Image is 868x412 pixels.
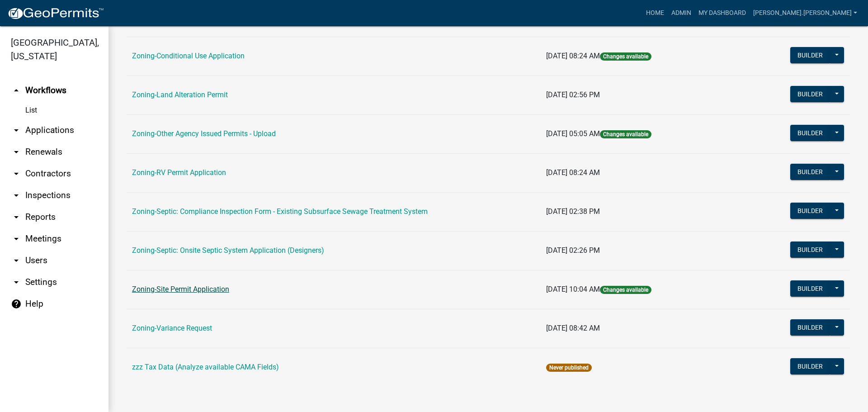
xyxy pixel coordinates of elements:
i: arrow_drop_down [11,255,22,266]
span: [DATE] 10:04 AM [546,285,600,294]
a: Zoning-Site Permit Application [132,285,229,294]
a: Home [642,5,668,22]
i: arrow_drop_down [11,190,22,201]
button: Builder [790,164,830,180]
i: arrow_drop_up [11,85,22,96]
span: Changes available [600,52,651,61]
i: arrow_drop_down [11,233,22,244]
a: My Dashboard [695,5,750,22]
i: arrow_drop_down [11,168,22,179]
i: arrow_drop_down [11,125,22,136]
button: Builder [790,203,830,219]
i: arrow_drop_down [11,277,22,288]
span: [DATE] 02:38 PM [546,207,600,216]
i: arrow_drop_down [11,212,22,223]
button: Builder [790,280,830,297]
a: Zoning-Conditional Use Application [132,52,245,60]
span: [DATE] 08:42 AM [546,324,600,332]
span: Changes available [600,286,651,294]
span: [DATE] 02:56 PM [546,90,600,99]
span: [DATE] 05:05 AM [546,129,600,138]
a: zzz Tax Data (Analyze available CAMA Fields) [132,363,279,371]
button: Builder [790,319,830,336]
span: [DATE] 02:26 PM [546,246,600,255]
a: Zoning-Septic: Onsite Septic System Application (Designers) [132,246,324,255]
button: Builder [790,47,830,63]
span: Changes available [600,130,651,138]
i: help [11,298,22,309]
span: [DATE] 08:24 AM [546,168,600,177]
a: Zoning-Other Agency Issued Permits - Upload [132,129,276,138]
a: Zoning-Land Alteration Permit [132,90,228,99]
i: arrow_drop_down [11,147,22,157]
button: Builder [790,242,830,258]
button: Builder [790,125,830,141]
a: Admin [668,5,695,22]
button: Builder [790,86,830,102]
span: Never published [546,364,592,372]
span: [DATE] 08:24 AM [546,52,600,60]
a: [PERSON_NAME].[PERSON_NAME] [750,5,861,22]
a: Zoning-RV Permit Application [132,168,226,177]
button: Builder [790,358,830,374]
a: Zoning-Septic: Compliance Inspection Form - Existing Subsurface Sewage Treatment System [132,207,428,216]
a: Zoning-Variance Request [132,324,212,332]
